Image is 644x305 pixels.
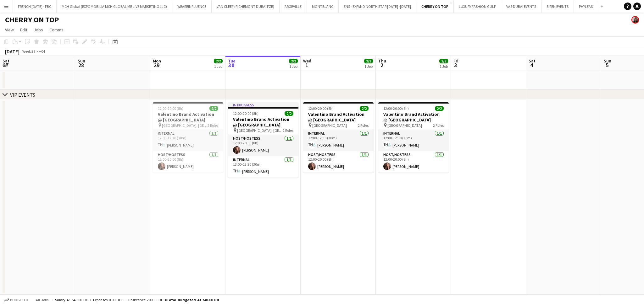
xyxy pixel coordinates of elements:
[237,128,283,133] span: [GEOGRAPHIC_DATA], [GEOGRAPHIC_DATA]
[303,151,374,173] app-card-role: Host/Hostess1/112:00-20:00 (8h)[PERSON_NAME]
[55,297,219,302] div: Salary 43 540.00 DH + Expenses 0.00 DH + Subsistence 200.00 DH =
[303,58,311,64] span: Wed
[360,106,369,111] span: 2/2
[529,58,536,64] span: Sat
[454,0,501,13] button: LUXURY FASHION GULF
[47,26,66,34] a: Comms
[153,151,223,173] app-card-role: Host/Hostess1/112:00-20:00 (8h)[PERSON_NAME]
[364,59,373,63] span: 2/2
[3,26,16,34] a: View
[435,106,444,111] span: 2/2
[208,123,218,128] span: 2 Roles
[153,102,223,173] app-job-card: 12:00-20:00 (8h)2/2Valentino Brand Activation @ [GEOGRAPHIC_DATA] [GEOGRAPHIC_DATA], [GEOGRAPHIC_...
[439,59,448,63] span: 2/2
[13,0,57,13] button: FRENCH [DATE] - FBC
[280,0,307,13] button: ARGEVILLE
[31,26,46,34] a: Jobs
[49,27,64,33] span: Comms
[3,297,29,303] button: Budgeted
[209,106,218,111] span: 2/2
[501,0,541,13] button: VAS DUBAI EVENTS
[378,102,449,173] app-job-card: 12:00-20:00 (8h)2/2Valentino Brand Activation @ [GEOGRAPHIC_DATA] [GEOGRAPHIC_DATA]2 RolesInterna...
[631,16,639,24] app-user-avatar: Sara Mendhao
[10,92,35,98] div: VIP EVENTS
[307,0,339,13] button: MONTBLANC
[233,111,258,116] span: 12:00-20:00 (8h)
[440,64,448,69] div: 1 Job
[283,128,293,133] span: 2 Roles
[39,49,45,54] div: +04
[227,62,236,69] span: 30
[358,123,369,128] span: 2 Roles
[541,0,574,13] button: SIREN EVENTS
[387,123,422,128] span: [GEOGRAPHIC_DATA]
[153,58,161,64] span: Mon
[312,123,347,128] span: [GEOGRAPHIC_DATA]
[452,62,458,69] span: 3
[152,62,161,69] span: 29
[212,0,280,13] button: VAN CLEEF (RICHEMONT DUBAI FZE)
[378,58,386,64] span: Thu
[228,58,236,64] span: Tue
[57,0,172,13] button: MCH Global (EXPOMOBILIA MCH GLOBAL ME LIVE MARKETING LLC)
[383,106,409,111] span: 12:00-20:00 (8h)
[453,58,458,64] span: Fri
[20,27,27,33] span: Edit
[603,62,611,69] span: 5
[285,111,293,116] span: 2/2
[3,58,9,64] span: Sat
[574,0,598,13] button: PHYLEAS
[377,62,386,69] span: 2
[153,130,223,151] app-card-role: Internal1/112:00-12:30 (30m)[PERSON_NAME]
[528,62,536,69] span: 4
[2,62,9,69] span: 27
[378,151,449,173] app-card-role: Host/Hostess1/112:00-20:00 (8h)[PERSON_NAME]
[172,0,212,13] button: WEAREINFLUENCE
[289,59,298,63] span: 2/2
[433,123,444,128] span: 2 Roles
[153,111,223,123] h3: Valentino Brand Activation @ [GEOGRAPHIC_DATA]
[228,135,298,156] app-card-role: Host/Hostess1/112:00-20:00 (8h)[PERSON_NAME]
[77,62,85,69] span: 28
[214,59,223,63] span: 2/2
[302,62,311,69] span: 1
[162,123,208,128] span: [GEOGRAPHIC_DATA], [GEOGRAPHIC_DATA]
[416,0,454,13] button: CHERRY ON TOP
[167,297,219,302] span: Total Budgeted 43 740.00 DH
[303,102,374,173] app-job-card: 12:00-20:00 (8h)2/2Valentino Brand Activation @ [GEOGRAPHIC_DATA] [GEOGRAPHIC_DATA]2 RolesInterna...
[378,130,449,151] app-card-role: Internal1/112:00-12:30 (30m)[PERSON_NAME]
[303,111,374,123] h3: Valentino Brand Activation @ [GEOGRAPHIC_DATA]
[339,0,416,13] button: ENS - EXPAND NORTH STAR [DATE] -[DATE]
[21,49,36,54] span: Week 39
[35,297,50,302] span: All jobs
[228,102,298,178] app-job-card: In progress12:00-20:00 (8h)2/2Valentino Brand Activation @ [GEOGRAPHIC_DATA] [GEOGRAPHIC_DATA], [...
[78,58,85,64] span: Sun
[5,15,59,24] h1: CHERRY ON TOP
[303,130,374,151] app-card-role: Internal1/112:00-12:30 (30m)[PERSON_NAME]
[308,106,334,111] span: 12:00-20:00 (8h)
[364,64,373,69] div: 1 Job
[378,111,449,123] h3: Valentino Brand Activation @ [GEOGRAPHIC_DATA]
[10,298,28,302] span: Budgeted
[18,26,30,34] a: Edit
[228,116,298,128] h3: Valentino Brand Activation @ [GEOGRAPHIC_DATA]
[5,48,19,55] div: [DATE]
[158,106,183,111] span: 12:00-20:00 (8h)
[214,64,222,69] div: 1 Job
[228,156,298,178] app-card-role: Internal1/113:00-13:30 (30m)[PERSON_NAME]
[228,102,298,107] div: In progress
[5,27,14,33] span: View
[289,64,297,69] div: 1 Job
[34,27,43,33] span: Jobs
[604,58,611,64] span: Sun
